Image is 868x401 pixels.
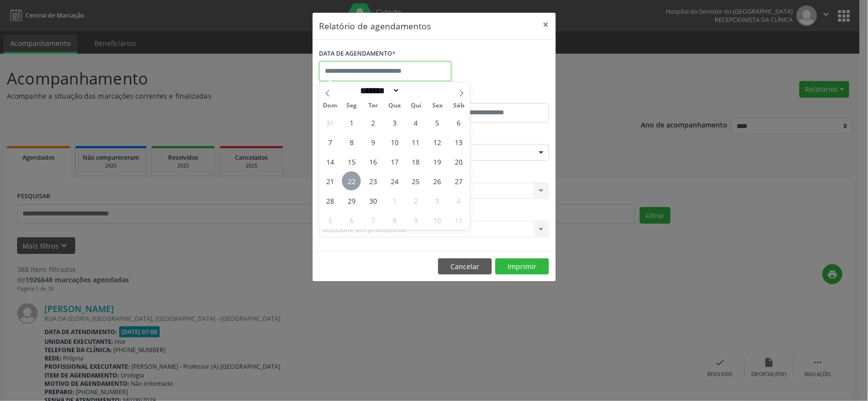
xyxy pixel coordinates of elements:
[406,191,425,210] span: Outubro 2, 2025
[428,132,447,151] span: Setembro 12, 2025
[320,113,339,132] span: Agosto 31, 2025
[342,211,361,230] span: Outubro 6, 2025
[449,171,468,190] span: Setembro 27, 2025
[406,132,425,151] span: Setembro 11, 2025
[448,103,470,109] span: Sáb
[428,191,447,210] span: Outubro 3, 2025
[406,113,425,132] span: Setembro 4, 2025
[342,191,361,210] span: Setembro 29, 2025
[385,211,404,230] span: Outubro 8, 2025
[536,13,556,37] button: Close
[385,191,404,210] span: Outubro 1, 2025
[342,113,361,132] span: Setembro 1, 2025
[449,211,468,230] span: Outubro 11, 2025
[438,258,492,275] button: Cancelar
[320,211,339,230] span: Outubro 5, 2025
[362,103,384,109] span: Ter
[320,171,339,190] span: Setembro 21, 2025
[357,85,400,96] select: Month
[428,171,447,190] span: Setembro 26, 2025
[342,171,361,190] span: Setembro 22, 2025
[363,191,382,210] span: Setembro 30, 2025
[319,46,396,62] label: DATA DE AGENDAMENTO
[385,171,404,190] span: Setembro 24, 2025
[320,152,339,171] span: Setembro 14, 2025
[406,211,425,230] span: Outubro 9, 2025
[320,132,339,151] span: Setembro 7, 2025
[405,103,427,109] span: Qui
[363,171,382,190] span: Setembro 23, 2025
[363,152,382,171] span: Setembro 16, 2025
[428,211,447,230] span: Outubro 10, 2025
[342,152,361,171] span: Setembro 15, 2025
[319,20,431,32] h5: Relatório de agendamentos
[495,258,549,275] button: Imprimir
[428,152,447,171] span: Setembro 19, 2025
[363,132,382,151] span: Setembro 9, 2025
[319,103,341,109] span: Dom
[385,152,404,171] span: Setembro 17, 2025
[449,152,468,171] span: Setembro 20, 2025
[384,103,405,109] span: Qua
[406,152,425,171] span: Setembro 18, 2025
[437,88,549,103] label: ATÉ
[320,191,339,210] span: Setembro 28, 2025
[363,113,382,132] span: Setembro 2, 2025
[400,85,432,96] input: Year
[449,191,468,210] span: Outubro 4, 2025
[363,211,382,230] span: Outubro 7, 2025
[341,103,362,109] span: Seg
[342,132,361,151] span: Setembro 8, 2025
[449,132,468,151] span: Setembro 13, 2025
[427,103,448,109] span: Sex
[449,113,468,132] span: Setembro 6, 2025
[406,171,425,190] span: Setembro 25, 2025
[385,113,404,132] span: Setembro 3, 2025
[428,113,447,132] span: Setembro 5, 2025
[385,132,404,151] span: Setembro 10, 2025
